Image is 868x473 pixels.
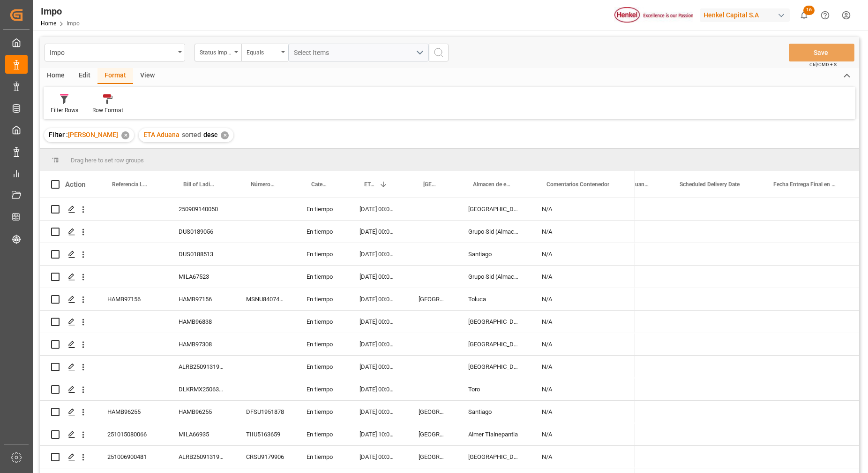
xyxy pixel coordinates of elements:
div: [GEOGRAPHIC_DATA] [457,356,531,378]
span: ETA Aduana [364,181,375,188]
div: [DATE] 10:00:00 [348,423,407,445]
span: Scheduled Delivery Date [680,181,740,188]
div: Action [65,180,85,189]
div: HAMB96838 [167,311,235,333]
button: Help Center [815,5,836,26]
div: HAMB96255 [167,401,235,423]
div: HAMB97156 [96,288,167,310]
div: Format [97,68,133,84]
div: [GEOGRAPHIC_DATA] [407,401,457,423]
button: Save [789,44,854,61]
div: [DATE] 00:00:00 [348,356,407,378]
span: Select Items [294,49,334,56]
div: [DATE] 00:00:00 [348,333,407,355]
span: [PERSON_NAME] [68,131,118,138]
div: En tiempo [295,446,348,468]
div: Press SPACE to select this row. [40,198,635,221]
span: desc [203,131,217,138]
a: Home [41,20,56,27]
div: Edit [72,68,97,84]
div: [DATE] 00:00:00 [348,446,407,468]
div: ✕ [121,131,129,139]
div: En tiempo [295,311,348,333]
div: Filter Rows [51,106,78,114]
img: Henkel%20logo.jpg_1689854090.jpg [614,7,693,23]
div: [GEOGRAPHIC_DATA] [457,198,531,220]
div: CRSU9179906 [235,446,295,468]
div: Press SPACE to select this row. [40,378,635,401]
div: En tiempo [295,356,348,378]
div: N/A [531,356,635,378]
div: Impo [50,46,175,58]
span: Ctrl/CMD + S [809,61,837,68]
span: Drag here to set row groups [71,157,144,164]
div: ALRB250913190072 [167,356,235,378]
div: Grupo Sid (Almacenaje y Distribucion AVIOR) [457,221,531,243]
div: N/A [531,311,635,333]
div: Status Importación [200,46,232,57]
div: En tiempo [295,198,348,220]
div: [DATE] 00:00:00 [348,221,407,243]
div: [DATE] 00:00:00 [348,378,407,400]
div: [DATE] 00:00:00 [348,401,407,423]
div: En tiempo [295,288,348,310]
div: Toluca [457,288,531,310]
div: N/A [531,446,635,468]
div: MILA66935 [167,423,235,445]
span: Almacen de entrega [473,181,511,188]
span: sorted [182,131,201,138]
span: Categoría [311,181,329,188]
div: Press SPACE to select this row. [40,311,635,333]
div: DFSU1951878 [235,401,295,423]
div: HAMB96255 [96,401,167,423]
div: 251015080066 [96,423,167,445]
div: [GEOGRAPHIC_DATA] [457,333,531,355]
span: Referencia Leschaco [112,181,148,188]
div: Henkel Capital S.A [700,8,790,22]
div: Impo [41,4,80,18]
div: 250909140050 [167,198,235,220]
button: open menu [288,44,429,61]
div: N/A [531,333,635,355]
div: Press SPACE to select this row. [40,243,635,266]
div: DUS0189056 [167,221,235,243]
div: ✕ [221,131,229,139]
div: Santiago [457,243,531,265]
div: HAMB97308 [167,333,235,355]
span: Bill of Lading Number [183,181,215,188]
button: Henkel Capital S.A [700,6,793,24]
div: 251006900481 [96,446,167,468]
span: [GEOGRAPHIC_DATA] - Locode [423,181,437,188]
div: Press SPACE to select this row. [40,401,635,423]
div: [GEOGRAPHIC_DATA] [407,288,457,310]
div: [DATE] 00:00:00 [348,243,407,265]
span: ETA Aduana [143,131,180,138]
div: En tiempo [295,243,348,265]
div: TIIU5163659 [235,423,295,445]
span: Filter : [49,131,68,138]
div: DLKRMX2506362 [167,378,235,400]
div: N/A [531,198,635,220]
div: Press SPACE to select this row. [40,288,635,311]
div: [GEOGRAPHIC_DATA] [407,423,457,445]
div: En tiempo [295,266,348,288]
div: N/A [531,378,635,400]
div: N/A [531,423,635,445]
div: En tiempo [295,423,348,445]
div: Press SPACE to select this row. [40,333,635,356]
div: Equals [247,46,278,57]
div: Almer Tlalnepantla [457,423,531,445]
span: Comentarios Contenedor [546,181,609,188]
div: En tiempo [295,221,348,243]
button: show 16 new notifications [793,5,815,26]
div: [GEOGRAPHIC_DATA] [457,446,531,468]
div: Press SPACE to select this row. [40,221,635,243]
div: En tiempo [295,401,348,423]
div: En tiempo [295,378,348,400]
div: Press SPACE to select this row. [40,266,635,288]
div: N/A [531,243,635,265]
div: [DATE] 00:00:00 [348,288,407,310]
span: Número de Contenedor [251,181,276,188]
div: N/A [531,401,635,423]
div: DUS0188513 [167,243,235,265]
